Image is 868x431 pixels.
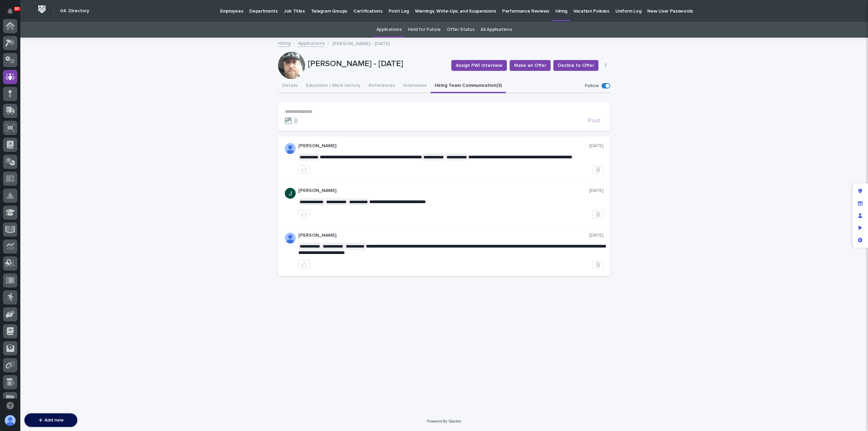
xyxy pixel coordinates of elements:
[278,79,302,93] button: Details
[585,83,599,89] p: Follow
[399,79,431,93] button: Interviews
[298,233,589,238] p: [PERSON_NAME]
[3,4,17,18] button: Notifications
[285,188,296,199] img: AATXAJzKHBjIVkmOEWMd7CrWKgKOc1AT7c5NBq-GLKw_=s96-c
[589,233,604,238] p: [DATE]
[8,8,17,19] div: Notifications80
[376,22,402,38] a: Applications
[558,62,594,69] span: Decline to Offer
[447,22,474,38] a: Offer Status
[408,22,441,38] a: Hold for Future
[854,185,866,197] div: Edit layout
[308,59,446,69] p: [PERSON_NAME] - [DATE]
[589,143,604,149] p: [DATE]
[285,233,296,243] img: AOh14GiWKAYVPIbfHyIkyvX2hiPF8_WCcz-HU3nlZscn=s96-c
[854,222,866,234] div: Preview as
[593,260,604,269] button: Delete post
[593,210,604,219] button: Delete post
[332,39,390,47] p: [PERSON_NAME] - [DATE]
[854,197,866,210] div: Manage fields and data
[36,3,48,16] img: Workspace Logo
[456,62,502,69] span: Assign PWI Interview
[302,79,364,93] button: Education / Work History
[298,165,310,174] button: like this post
[60,8,89,14] h2: 04. Directory
[298,39,325,47] a: Applications
[854,210,866,222] div: Manage users
[510,60,551,71] button: Make an Offer
[427,419,461,423] a: Powered By Stacker
[588,118,601,124] span: Post
[3,413,17,428] button: users-avatar
[298,260,310,269] button: like this post
[298,210,310,219] button: like this post
[589,188,604,194] p: [DATE]
[480,22,512,38] a: All Applications
[451,60,507,71] button: Assign PWI Interview
[285,143,296,154] img: AOh14GiWKAYVPIbfHyIkyvX2hiPF8_WCcz-HU3nlZscn=s96-c
[431,79,506,93] button: Hiring Team Communication (3)
[15,6,19,11] p: 80
[593,165,604,174] button: Delete post
[364,79,399,93] button: References
[854,234,866,246] div: App settings
[514,62,546,69] span: Make an Offer
[298,143,589,149] p: [PERSON_NAME]
[24,413,77,427] button: Add new
[3,398,17,413] button: Open support chat
[298,188,589,194] p: [PERSON_NAME]
[553,60,598,71] button: Decline to Offer
[278,39,291,47] a: Hiring
[585,118,604,124] button: Post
